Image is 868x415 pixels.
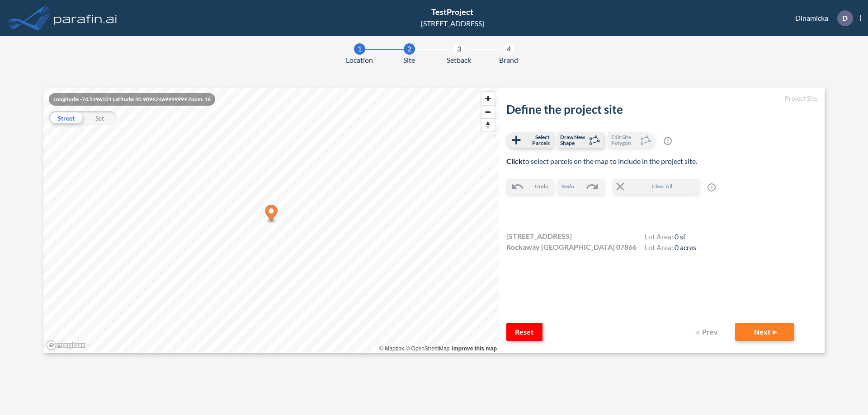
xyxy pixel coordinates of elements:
span: Setback [447,55,471,65]
h2: Define the project site [506,103,817,117]
div: Dinamicka [782,10,861,26]
span: Draw New Shape [560,134,587,146]
h4: Lot Area: [645,232,696,243]
div: Map marker [265,205,278,224]
h5: Project Site [506,95,817,103]
button: Next [735,323,794,341]
button: Zoom in [481,92,495,105]
button: Zoom out [481,105,495,118]
span: Select Parcels [523,134,550,146]
a: Mapbox homepage [46,340,86,350]
span: Rockaway [GEOGRAPHIC_DATA] 07866 [506,242,637,252]
b: Click [506,157,523,165]
button: Clear All [613,179,698,194]
span: Site [403,55,415,65]
button: Prev [690,323,726,341]
span: TestProject [431,7,473,17]
a: Mapbox [379,345,404,352]
div: 4 [503,43,514,55]
span: Reset bearing to north [481,119,495,131]
h4: Lot Area: [645,243,696,254]
span: [STREET_ADDRESS] [506,231,572,242]
span: Clear All [627,182,698,191]
span: to select parcels on the map to include in the project site. [506,157,697,165]
button: Reset [506,323,542,341]
span: Location [346,55,373,65]
span: Edit Site Polygon [611,134,638,146]
span: 0 acres [675,243,696,252]
span: Zoom out [481,106,495,118]
button: Redo [557,179,604,194]
a: OpenStreetMap [406,345,449,352]
span: 0 sf [675,232,685,241]
div: [STREET_ADDRESS] [421,18,484,29]
span: Brand [499,55,518,65]
span: ? [708,183,716,191]
button: Undo [506,179,553,194]
div: Street [49,111,83,125]
a: Improve this map [452,345,497,352]
div: 3 [453,43,465,55]
p: D [842,14,848,22]
div: 1 [354,43,365,55]
button: Reset bearing to north [481,118,495,131]
span: Undo [535,182,548,191]
span: Redo [561,182,574,191]
canvas: Map [43,88,499,353]
span: ? [664,137,672,145]
div: Longitude: -74.5496101 Latitude: 40.90962469999999 Zoom: 16 [49,93,215,106]
img: logo [52,9,119,27]
div: Sat [83,111,117,125]
div: 2 [404,43,415,55]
